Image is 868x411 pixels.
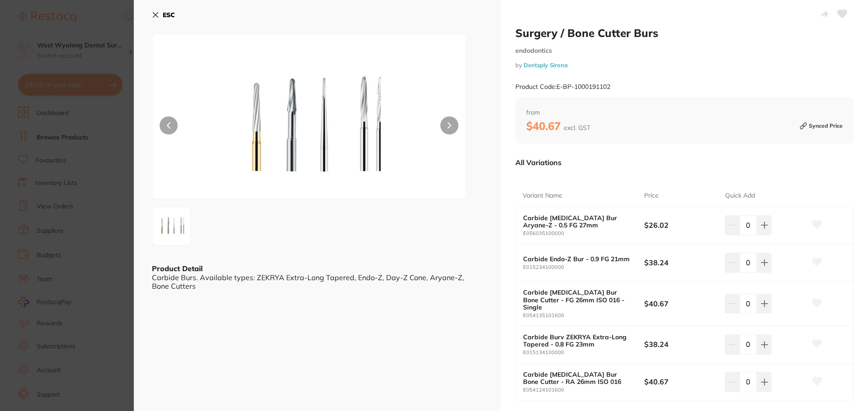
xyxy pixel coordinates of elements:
small: E054135101600 [523,313,644,319]
img: cnMuanBn [155,210,188,242]
span: excl. GST [564,124,590,132]
span: from [526,108,843,117]
button: ESC [152,7,175,23]
b: Carbide Burv ZEKRYA Extra-Long Tapered - 0.8 FG 23mm [523,333,632,348]
div: Carbide Burs. Available types: ZEKRYA Extra-Long Tapered, Endo-Z, Day-Z Cone, Aryane-Z, Bone Cutters [152,273,483,290]
b: $40.67 [644,299,717,309]
a: Dentsply Sirona [524,61,568,69]
small: Product Code: E-BP-1000191102 [515,83,610,91]
small: by [515,62,854,69]
b: Carbide [MEDICAL_DATA] Bur Bone Cutter - FG 26mm ISO 016 - Single [523,289,632,310]
b: $26.02 [644,220,717,230]
b: Carbide [MEDICAL_DATA] Bur Bone Cutter - RA 26mm ISO 016 [523,371,632,385]
small: E015134100000 [523,350,644,356]
b: Carbide Endo-Z Bur - 0.9 FG 21mm [523,255,632,263]
b: Carbide [MEDICAL_DATA] Bur Aryane-Z - 0.5 FG 27mm [523,214,632,229]
b: $38.24 [644,258,717,268]
img: cnMuanBn [215,56,403,199]
p: All Variations [515,158,561,167]
p: Quick Add [725,191,755,200]
b: $38.24 [644,339,717,349]
small: endodontics [515,47,854,55]
small: Synced Price [800,119,843,133]
b: Product Detail [152,264,203,273]
small: E015234100000 [523,264,644,270]
small: E054124101600 [523,387,644,393]
small: E056035100000 [523,231,644,236]
b: $40.67 [526,119,590,133]
b: $40.67 [644,377,717,387]
h2: Surgery / Bone Cutter Burs [515,26,854,40]
p: Price [644,191,659,200]
p: Variant Name [523,191,562,200]
b: ESC [163,11,175,19]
